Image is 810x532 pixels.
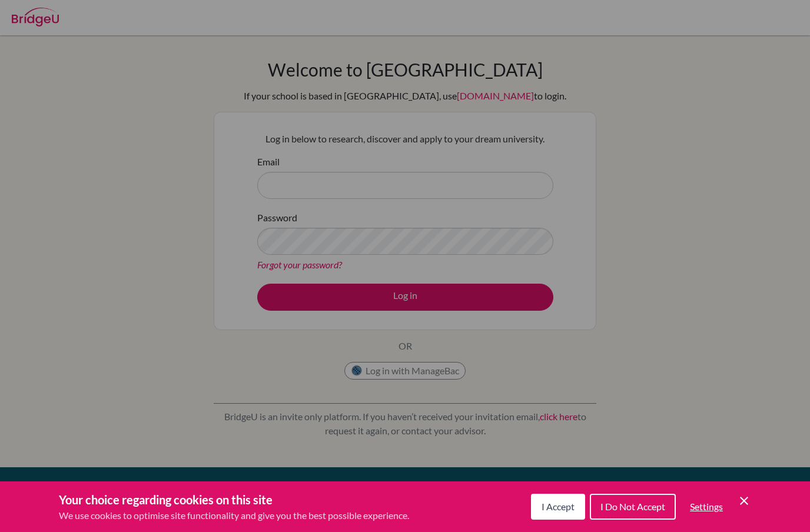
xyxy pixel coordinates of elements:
[590,494,676,520] button: I Do Not Accept
[531,494,585,520] button: I Accept
[680,495,732,518] button: Settings
[690,501,723,512] span: Settings
[737,494,751,508] button: Save and close
[59,491,409,508] h3: Your choice regarding cookies on this site
[600,501,665,512] span: I Do Not Accept
[542,501,575,512] span: I Accept
[59,508,409,523] p: We use cookies to optimise site functionality and give you the best possible experience.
